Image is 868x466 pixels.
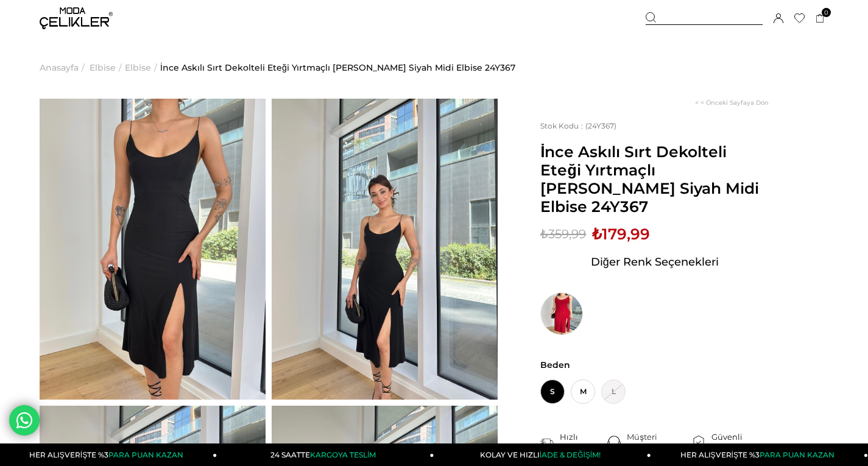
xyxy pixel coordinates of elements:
[692,436,705,449] img: security.png
[627,431,691,453] div: Müşteri Hizmetleri
[651,443,868,466] a: HER ALIŞVERİŞTE %3PARA PUAN KAZAN
[816,14,825,23] a: 0
[607,436,621,449] img: call-center.png
[108,450,183,459] span: PARA PUAN KAZAN
[540,436,554,449] img: shipping.png
[90,37,125,99] li: >
[540,450,601,459] span: İADE & DEĞİŞİM!
[125,37,151,99] a: Elbise
[434,443,651,466] a: KOLAY VE HIZLIİADE & DEĞİŞİM!
[822,8,831,17] span: 0
[540,121,585,130] span: Stok Kodu
[272,99,498,400] img: Mirela Elbise 24Y367
[571,380,595,404] span: M
[310,450,376,459] span: KARGOYA TESLİM
[560,431,607,453] div: Hızlı Teslimat
[540,380,565,404] span: S
[540,143,769,216] span: İnce Askılı Sırt Dekolteli Eteği Yırtmaçlı [PERSON_NAME] Siyah Midi Elbise 24Y367
[217,443,434,466] a: 24 SAATTEKARGOYA TESLİM
[540,121,616,130] span: (24Y367)
[40,37,79,99] a: Anasayfa
[40,37,88,99] li: >
[160,37,515,99] a: İnce Askılı Sırt Dekolteli Eteği Yırtmaçlı [PERSON_NAME] Siyah Midi Elbise 24Y367
[540,359,769,370] span: Beden
[695,99,769,107] a: < < Önceki Sayfaya Dön
[601,380,626,404] span: L
[540,292,583,335] img: İnce Askılı Sırt Dekolteli Eteği Yırtmaçlı Mirela Kadın Kırmızı Midi Elbise 24Y367
[540,225,586,243] span: ₺359,99
[40,7,113,29] img: logo
[40,99,266,400] img: Mirela Elbise 24Y367
[592,225,650,243] span: ₺179,99
[760,450,834,459] span: PARA PUAN KAZAN
[591,252,719,272] span: Diğer Renk Seçenekleri
[90,37,116,99] a: Elbise
[125,37,160,99] li: >
[711,431,769,453] div: Güvenli Alışveriş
